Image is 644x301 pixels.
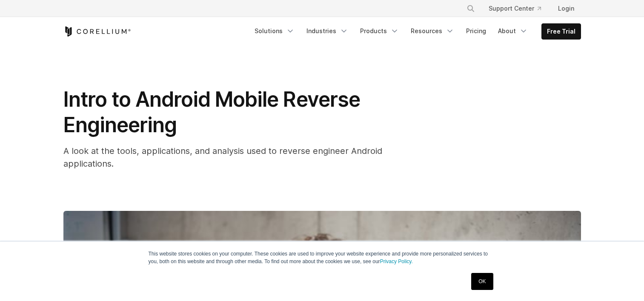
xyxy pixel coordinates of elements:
a: OK [471,273,493,290]
a: Industries [301,23,353,39]
a: Products [355,23,404,39]
a: Solutions [249,23,300,39]
a: About [493,23,533,39]
a: Free Trial [542,24,581,39]
p: This website stores cookies on your computer. These cookies are used to improve your website expe... [149,250,496,265]
button: Search [463,1,478,16]
a: Pricing [461,23,491,39]
a: Support Center [482,1,548,16]
a: Resources [406,23,459,39]
a: Corellium Home [63,26,131,37]
div: Navigation Menu [249,23,581,40]
span: Intro to Android Mobile Reverse Engineering [63,87,360,137]
div: Navigation Menu [456,1,581,16]
span: A look at the tools, applications, and analysis used to reverse engineer Android applications. [63,146,382,169]
a: Login [551,1,581,16]
a: Privacy Policy. [380,258,413,264]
